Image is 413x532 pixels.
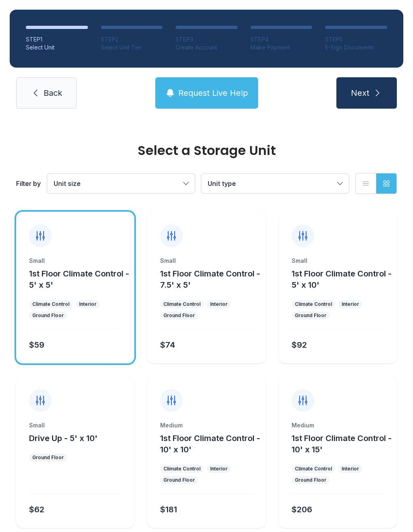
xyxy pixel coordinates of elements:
[292,504,312,515] div: $206
[26,43,88,52] div: Select Unit
[54,179,81,188] span: Unit size
[210,466,227,472] div: Interior
[29,421,121,429] div: Small
[160,269,260,290] span: 1st Floor Climate Control - 7.5' x 5'
[292,269,392,290] span: 1st Floor Climate Control - 5' x 10'
[160,257,252,265] div: Small
[292,268,394,291] button: 1st Floor Climate Control - 5' x 10'
[178,87,248,99] span: Request Live Help
[250,35,313,43] div: STEP 4
[160,433,260,454] span: 1st Floor Climate Control - 10' x 10'
[325,35,387,43] div: STEP 5
[160,504,177,515] div: $181
[175,43,238,52] div: Create Account
[29,268,131,291] button: 1st Floor Climate Control - 5' x 5'
[342,466,359,472] div: Interior
[295,312,326,319] div: Ground Floor
[210,301,227,307] div: Interior
[160,268,262,291] button: 1st Floor Climate Control - 7.5' x 5'
[32,454,64,461] div: Ground Floor
[292,421,384,429] div: Medium
[163,466,200,472] div: Climate Control
[47,174,195,193] button: Unit size
[325,43,387,52] div: E-Sign Documents
[160,421,252,429] div: Medium
[351,87,369,99] span: Next
[26,35,88,43] div: STEP 1
[160,339,175,351] div: $74
[29,433,98,443] span: Drive Up - 5' x 10'
[295,466,332,472] div: Climate Control
[342,301,359,307] div: Interior
[163,477,195,483] div: Ground Floor
[32,312,64,319] div: Ground Floor
[292,257,384,265] div: Small
[16,144,397,157] div: Select a Storage Unit
[29,257,121,265] div: Small
[16,179,41,188] div: Filter by
[29,339,44,351] div: $59
[163,312,195,319] div: Ground Floor
[79,301,96,307] div: Interior
[292,433,394,455] button: 1st Floor Climate Control - 10' x 15'
[208,179,236,188] span: Unit type
[292,339,307,351] div: $92
[101,35,163,43] div: STEP 2
[32,301,69,307] div: Climate Control
[295,301,332,307] div: Climate Control
[160,433,262,455] button: 1st Floor Climate Control - 10' x 10'
[44,87,62,99] span: Back
[29,504,44,515] div: $62
[29,269,129,290] span: 1st Floor Climate Control - 5' x 5'
[163,301,200,307] div: Climate Control
[250,43,313,52] div: Make Payment
[175,35,238,43] div: STEP 3
[201,174,349,193] button: Unit type
[101,43,163,52] div: Select Unit Tier
[292,433,392,454] span: 1st Floor Climate Control - 10' x 15'
[295,477,326,483] div: Ground Floor
[29,433,98,444] button: Drive Up - 5' x 10'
